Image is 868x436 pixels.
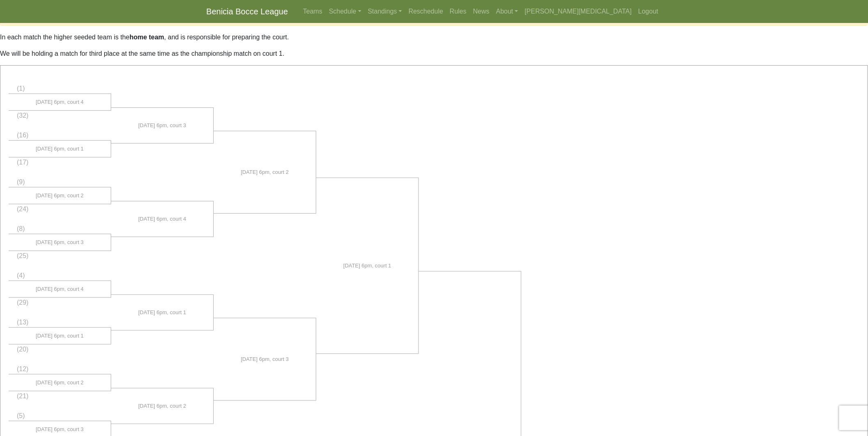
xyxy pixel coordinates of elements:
[36,145,84,153] span: [DATE] 6pm, court 1
[470,3,493,20] a: News
[17,132,28,139] span: (16)
[17,112,28,119] span: (32)
[36,425,84,434] span: [DATE] 6pm, court 3
[405,3,447,20] a: Reschedule
[17,393,28,399] span: (21)
[36,238,84,247] span: [DATE] 6pm, court 3
[343,262,391,270] span: [DATE] 6pm, court 1
[17,85,25,92] span: (1)
[635,3,662,20] a: Logout
[17,365,28,372] span: (12)
[130,34,164,41] strong: home team
[17,299,28,306] span: (29)
[241,168,289,176] span: [DATE] 6pm, court 2
[36,98,84,106] span: [DATE] 6pm, court 4
[138,215,186,223] span: [DATE] 6pm, court 4
[446,3,470,20] a: Rules
[521,3,635,20] a: [PERSON_NAME][MEDICAL_DATA]
[241,355,289,363] span: [DATE] 6pm, court 3
[17,252,28,259] span: (25)
[17,205,28,212] span: (24)
[326,3,365,20] a: Schedule
[17,272,25,279] span: (4)
[17,225,25,232] span: (8)
[206,3,288,20] a: Benicia Bocce League
[17,178,25,185] span: (9)
[300,3,326,20] a: Teams
[365,3,405,20] a: Standings
[36,285,84,293] span: [DATE] 6pm, court 4
[493,3,521,20] a: About
[138,121,186,130] span: [DATE] 6pm, court 3
[138,308,186,317] span: [DATE] 6pm, court 1
[36,379,84,387] span: [DATE] 6pm, court 2
[36,332,84,340] span: [DATE] 6pm, court 1
[17,319,28,326] span: (13)
[36,192,84,200] span: [DATE] 6pm, court 2
[17,159,28,166] span: (17)
[17,412,25,419] span: (5)
[17,346,28,353] span: (20)
[138,402,186,410] span: [DATE] 6pm, court 2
